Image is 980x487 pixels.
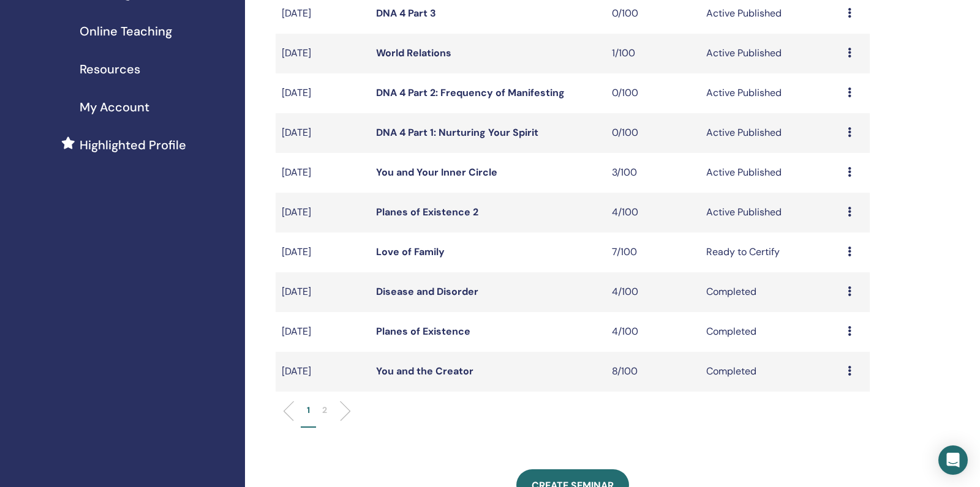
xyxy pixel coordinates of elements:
td: [DATE] [276,34,370,73]
td: 3/100 [606,153,700,193]
td: Active Published [700,34,842,73]
a: You and the Creator [376,365,473,377]
a: DNA 4 Part 3 [376,7,436,20]
td: Active Published [700,113,842,153]
td: [DATE] [276,272,370,312]
td: [DATE] [276,232,370,272]
span: Online Teaching [80,22,172,40]
td: [DATE] [276,312,370,352]
td: 7/100 [606,232,700,272]
td: Completed [700,352,842,392]
td: [DATE] [276,73,370,113]
span: Resources [80,60,140,78]
td: Completed [700,312,842,352]
p: 2 [322,404,327,417]
a: Planes of Existence [376,325,470,338]
td: 0/100 [606,113,700,153]
a: Disease and Disorder [376,285,478,298]
td: [DATE] [276,153,370,193]
td: Active Published [700,193,842,232]
div: Open Intercom Messenger [938,445,968,475]
td: [DATE] [276,352,370,392]
td: Active Published [700,73,842,113]
td: [DATE] [276,193,370,232]
p: 1 [307,404,310,417]
a: Love of Family [376,245,445,258]
a: Planes of Existence 2 [376,206,478,218]
td: 0/100 [606,73,700,113]
td: Completed [700,272,842,312]
span: My Account [80,98,149,116]
td: 4/100 [606,193,700,232]
td: 8/100 [606,352,700,392]
td: 4/100 [606,272,700,312]
td: [DATE] [276,113,370,153]
td: Active Published [700,153,842,193]
span: Highlighted Profile [80,136,186,154]
a: DNA 4 Part 2: Frequency of Manifesting [376,86,565,99]
a: World Relations [376,46,451,59]
a: DNA 4 Part 1: Nurturing Your Spirit [376,126,538,139]
a: You and Your Inner Circle [376,166,497,179]
td: Ready to Certify [700,232,842,272]
td: 1/100 [606,34,700,73]
td: 4/100 [606,312,700,352]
